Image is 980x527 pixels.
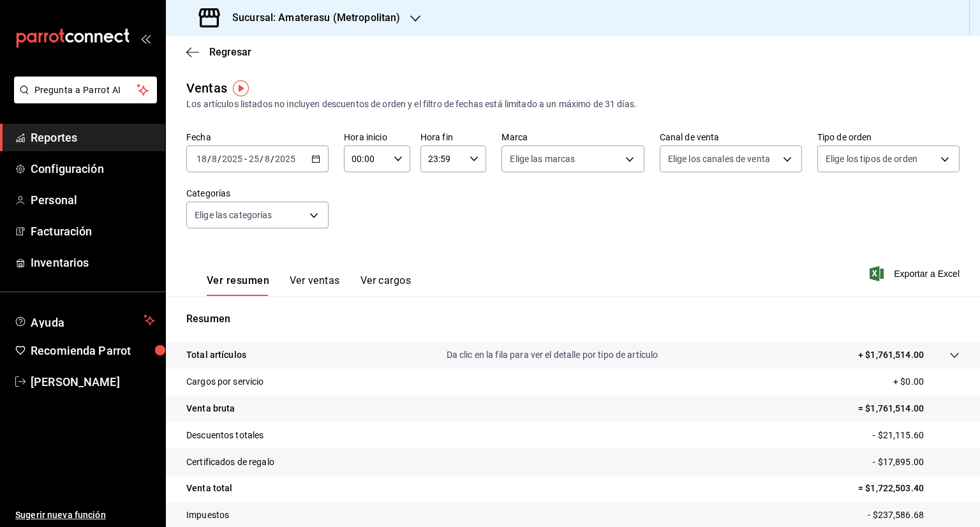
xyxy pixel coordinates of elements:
button: Exportar a Excel [872,266,960,281]
p: Da clic en la fila para ver el detalle por tipo de artículo [447,348,658,362]
label: Marca [501,133,644,142]
button: Ver ventas [290,274,340,296]
div: navigation tabs [207,274,411,296]
span: Ayuda [31,313,138,328]
p: + $1,761,514.00 [858,348,924,362]
span: Reportes [31,129,155,146]
button: Ver cargos [360,274,412,296]
input: -- [211,154,218,164]
div: Los artículos listados no incluyen descuentos de orden y el filtro de fechas está limitado a un m... [186,98,960,111]
span: Regresar [209,46,251,58]
span: Pregunta a Parrot AI [34,84,137,97]
button: open_drawer_menu [140,33,151,43]
label: Hora fin [420,133,487,142]
button: Pregunta a Parrot AI [14,77,157,103]
a: Pregunta a Parrot AI [9,93,157,106]
label: Tipo de orden [817,133,960,142]
span: Elige los tipos de orden [826,152,917,165]
span: / [260,154,264,164]
h3: Sucursal: Amaterasu (Metropolitan) [222,10,400,26]
p: Cargos por servicio [186,375,264,389]
p: Total artículos [186,348,246,362]
p: = $1,722,503.40 [858,482,960,495]
span: / [207,154,211,164]
input: -- [264,154,271,164]
label: Fecha [186,133,329,142]
span: Sugerir nueva función [15,508,155,522]
p: Impuestos [186,508,229,522]
button: Ver resumen [207,274,269,296]
p: Venta total [186,482,232,495]
p: = $1,761,514.00 [858,402,960,415]
span: Personal [31,191,155,209]
p: - $17,895.00 [873,456,960,469]
input: -- [196,154,207,164]
label: Canal de venta [660,133,802,142]
img: Tooltip marker [233,80,249,96]
span: Recomienda Parrot [31,342,155,359]
span: / [218,154,221,164]
span: Facturación [31,223,155,240]
span: [PERSON_NAME] [31,373,155,390]
span: Elige las marcas [510,152,575,165]
span: Configuración [31,160,155,177]
p: Venta bruta [186,402,235,415]
p: + $0.00 [893,375,960,389]
input: ---- [274,154,296,164]
span: Elige los canales de venta [668,152,770,165]
button: Regresar [186,46,251,58]
p: Resumen [186,311,960,327]
input: -- [248,154,260,164]
span: / [271,154,274,164]
input: ---- [221,154,243,164]
p: Descuentos totales [186,429,264,442]
span: Inventarios [31,254,155,271]
p: - $21,115.60 [873,429,960,442]
label: Categorías [186,189,329,198]
span: Elige las categorías [195,209,272,221]
span: - [244,154,247,164]
p: - $237,586.68 [868,508,960,522]
p: Certificados de regalo [186,456,274,469]
div: Ventas [186,78,227,98]
label: Hora inicio [344,133,410,142]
